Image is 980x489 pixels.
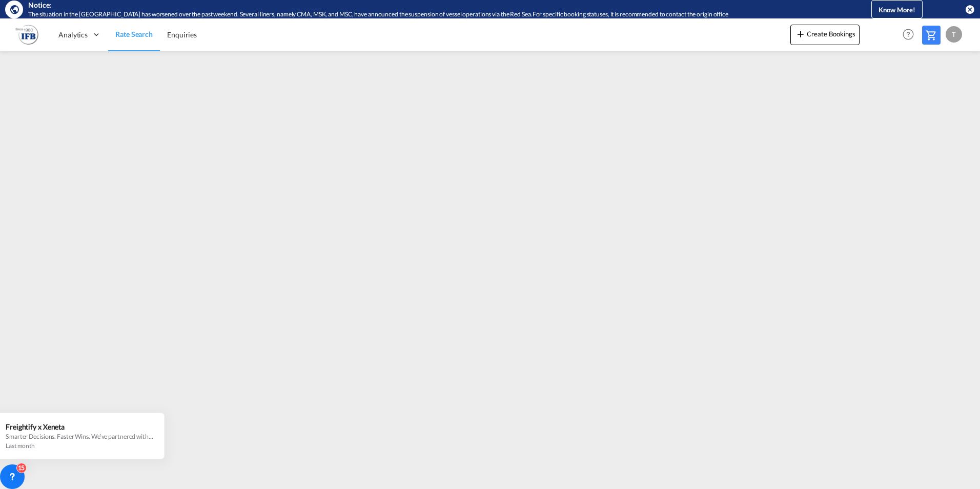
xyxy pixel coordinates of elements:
button: icon-close-circle [965,4,975,14]
md-icon: icon-plus 400-fg [794,28,807,40]
span: Rate Search [115,30,153,38]
div: Analytics [51,18,108,51]
img: b628ab10256c11eeb52753acbc15d091.png [15,23,38,46]
button: icon-plus 400-fgCreate Bookings [790,25,860,45]
div: Help [900,26,922,44]
span: Analytics [58,30,88,40]
div: T [946,26,962,43]
a: Enquiries [160,18,204,51]
div: The situation in the Red Sea has worsened over the past weekend. Several liners, namely CMA, MSK,... [28,10,829,19]
span: Help [900,26,917,43]
span: Enquiries [167,30,197,39]
span: Know More! [879,6,915,14]
a: Rate Search [108,18,160,51]
md-icon: icon-earth [9,4,19,14]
